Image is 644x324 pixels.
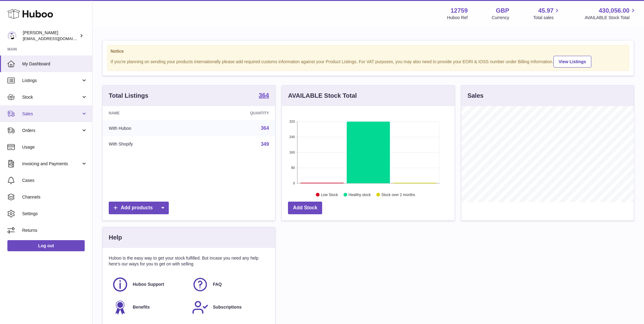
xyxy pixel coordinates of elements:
[192,276,266,293] a: FAQ
[23,30,78,42] div: [PERSON_NAME]
[289,120,295,123] text: 320
[22,94,81,100] span: Stock
[133,304,150,310] span: Benefits
[321,193,338,197] text: Low Stock
[599,6,630,15] span: 430,056.00
[259,92,269,100] a: 364
[22,111,81,117] span: Sales
[22,61,87,67] span: My Dashboard
[261,125,269,131] a: 364
[492,15,509,21] div: Currency
[533,6,561,21] a: 45.97 Total sales
[103,136,196,152] td: With Shopify
[585,6,637,21] a: 430,056.00 AVAILABLE Stock Total
[585,15,637,21] span: AVAILABLE Stock Total
[22,161,81,167] span: Invoicing and Payments
[293,181,295,185] text: 0
[109,233,122,242] h3: Help
[196,106,275,120] th: Quantity
[111,48,626,54] strong: Notice
[213,304,241,310] span: Subscriptions
[451,6,468,15] strong: 12759
[533,15,561,21] span: Total sales
[22,228,87,233] span: Returns
[261,141,269,147] a: 349
[553,56,591,68] a: View Listings
[259,92,269,98] strong: 364
[468,92,484,100] h3: Sales
[22,194,87,200] span: Channels
[7,240,85,251] a: Log out
[382,193,415,197] text: Stock over 2 months
[288,92,357,100] h3: AVAILABLE Stock Total
[112,276,186,293] a: Huboo Support
[112,299,186,316] a: Benefits
[213,281,222,287] span: FAQ
[111,55,626,68] div: If you're planning on sending your products internationally please add required customs informati...
[22,144,87,150] span: Usage
[109,255,269,267] p: Huboo is the easy way to get your stock fulfilled. But incase you need any help here's our ways f...
[22,178,87,183] span: Cases
[291,166,295,170] text: 80
[288,202,322,214] a: Add Stock
[103,106,196,120] th: Name
[349,193,371,197] text: Healthy stock
[109,92,148,100] h3: Total Listings
[7,31,17,40] img: sofiapanwar@unndr.com
[192,299,266,316] a: Subscriptions
[289,135,295,139] text: 240
[103,120,196,136] td: With Huboo
[23,36,91,41] span: [EMAIL_ADDRESS][DOMAIN_NAME]
[133,281,164,287] span: Huboo Support
[22,78,81,84] span: Listings
[289,150,295,154] text: 160
[22,128,81,133] span: Orders
[447,15,468,21] div: Huboo Ref
[22,211,87,217] span: Settings
[109,202,169,214] a: Add products
[538,6,553,15] span: 45.97
[496,6,509,15] strong: GBP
